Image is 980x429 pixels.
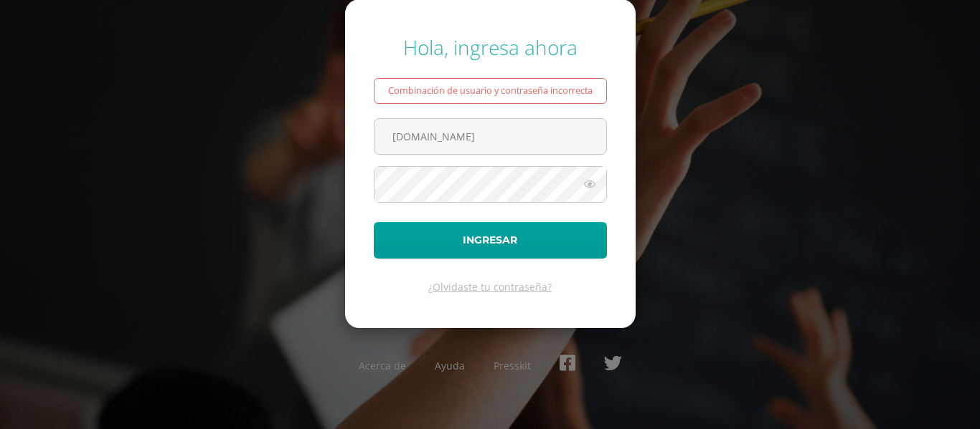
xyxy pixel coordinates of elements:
a: Acerca de [359,359,406,372]
a: Ayuda [435,359,465,372]
input: Correo electrónico o usuario [374,119,606,154]
div: Hola, ingresa ahora [374,34,607,61]
a: ¿Olvidaste tu contraseña? [428,280,552,294]
div: Combinación de usuario y contraseña incorrecta [374,78,607,104]
button: Ingresar [374,222,607,259]
a: Presskit [494,359,531,372]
